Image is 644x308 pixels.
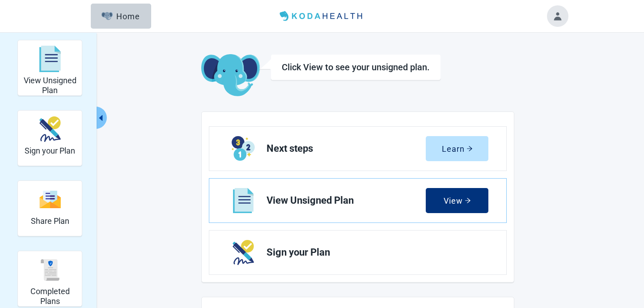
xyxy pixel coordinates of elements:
img: svg%3e [39,46,61,73]
img: Koda Elephant [201,54,260,97]
img: make_plan_official-CpYJDfBD.svg [39,116,61,142]
span: caret-left [96,114,105,122]
span: View Unsigned Plan [267,195,426,206]
div: Learn [442,144,473,153]
div: View Unsigned Plan [17,40,82,96]
h2: Completed Plans [21,287,78,306]
div: Home [102,12,140,21]
div: View [444,196,471,205]
span: arrow-right [466,145,473,152]
div: Sign your Plan [17,110,82,166]
h2: View Unsigned Plan [21,76,78,95]
div: Share Plan [17,180,82,236]
a: View View Unsigned Plan section [209,179,506,222]
span: Next steps [267,143,426,154]
button: Learnarrow-right [426,136,488,161]
img: svg%3e [39,259,61,281]
button: ElephantHome [91,4,151,29]
button: Viewarrow-right [426,188,488,213]
span: Sign your Plan [267,247,481,258]
img: Elephant [102,12,113,20]
img: svg%3e [39,190,61,209]
a: Learn Next steps section [209,127,506,171]
span: arrow-right [465,197,471,204]
a: Next Sign your Plan section [209,231,506,274]
div: Completed Plans [17,251,82,307]
button: Collapse menu [95,107,106,129]
h2: Sign your Plan [25,146,75,156]
h2: Share Plan [31,216,69,226]
img: Koda Health [276,9,368,23]
h1: Click View to see your unsigned plan. [282,62,430,73]
button: Toggle account menu [547,5,568,27]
